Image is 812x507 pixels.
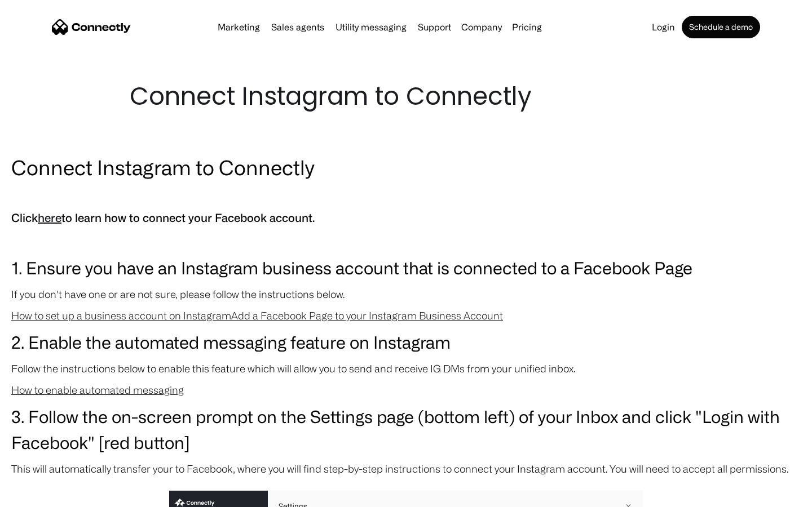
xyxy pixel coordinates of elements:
[413,23,456,32] a: Support
[11,487,68,503] aside: Language selected: English
[11,187,801,203] p: ‍
[23,487,68,503] ul: Language list
[682,16,760,38] a: Schedule a demo
[11,403,801,455] h3: 3. Follow the on-screen prompt on the Settings page (bottom left) of your Inbox and click "Login ...
[331,23,411,32] a: Utility messaging
[130,79,682,114] h1: Connect Instagram to Connectly
[11,233,801,249] p: ‍
[11,153,801,181] h2: Connect Instagram to Connectly
[11,329,801,355] h3: 2. Enable the automated messaging feature on Instagram
[507,23,546,32] a: Pricing
[461,19,502,35] div: Company
[647,23,679,32] a: Login
[11,255,801,281] h3: 1. Ensure you have an Instagram business account that is connected to a Facebook Page
[231,310,503,321] a: Add a Facebook Page to your Instagram Business Account
[11,384,184,395] a: How to enable automated messaging
[213,23,264,32] a: Marketing
[11,361,801,376] p: Follow the instructions below to enable this feature which will allow you to send and receive IG ...
[38,211,61,224] a: here
[11,208,801,228] h5: Click to learn how to connect your Facebook account.
[11,286,801,302] p: If you don't have one or are not sure, please follow the instructions below.
[11,461,801,477] p: This will automatically transfer your to Facebook, where you will find step-by-step instructions ...
[11,310,231,321] a: How to set up a business account on Instagram
[267,23,329,32] a: Sales agents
